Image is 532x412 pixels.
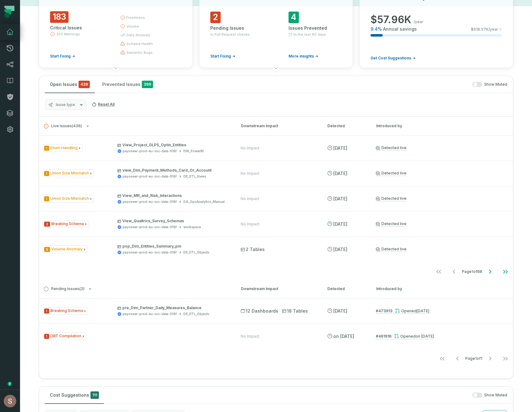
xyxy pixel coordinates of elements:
[435,352,450,365] button: Go to first page
[376,145,407,151] a: Detected live
[117,193,229,198] p: View_MR_and_Risk_Interactions
[117,305,229,310] p: pre_Dim_Partner_Daily_Measures_Balance
[450,352,465,365] button: Go to previous page
[4,395,16,407] img: avatar of Shay Gafniel
[241,123,316,129] div: Downstream Impact
[50,11,69,23] span: 183
[376,247,407,252] a: Detected live
[142,81,153,88] span: 399
[44,287,84,291] span: Pending Issues ( 2 )
[447,265,462,278] button: Go to previous page
[183,225,201,229] div: workspace
[210,32,250,37] span: in Pull Request checks
[123,174,177,179] div: payoneer-prod-eu-svc-data-016f
[126,33,150,38] span: data anomaly
[327,123,365,129] div: Detected
[431,265,446,278] button: Go to first page
[39,298,513,366] div: Pending Issues(2)
[417,309,429,313] relative-time: Aug 24, 2025, 4:33 PM GMT+3
[123,225,177,229] div: payoneer-prod-eu-svc-data-016f
[43,169,94,177] span: Issue Type
[89,99,117,109] button: Reset All
[289,25,342,31] div: Issues Prevented
[435,352,513,365] ul: Page 1 of 1
[294,32,326,37] span: In the last 90 days
[376,286,508,292] div: Introduced by
[44,309,49,314] span: Severity
[56,32,80,37] span: 253 Warnings
[126,50,153,55] span: semantic bugs
[7,381,13,387] div: Tooltip anchor
[327,286,365,292] div: Detected
[183,250,209,255] div: DE_ETL_Objects
[210,54,231,59] span: Start Fixing
[183,312,209,316] div: DE_ETL_Objects
[43,307,88,315] span: Issue Type
[376,221,407,227] a: Detected live
[123,149,177,153] div: payoneer-prod-eu-svc-data-016f
[56,102,75,107] span: Issue type
[183,174,206,179] div: DE_ETL_Views
[333,171,347,176] relative-time: Aug 26, 2025, 4:02 PM GMT+3
[289,54,314,59] span: More insights
[210,54,235,59] a: Start Fixing
[333,308,347,314] relative-time: Aug 24, 2025, 4:33 PM GMT+3
[383,26,417,32] span: Annual savings
[210,25,263,31] div: Pending Issues
[241,222,259,227] div: No Impact
[117,168,229,173] p: view_Dim_Payment_Methods_Card_Or_Account
[376,196,407,201] a: Detected live
[241,146,259,151] div: No Impact
[414,19,423,24] span: /year
[44,124,230,128] button: Live Issues(436)
[90,391,99,399] span: 111
[333,196,347,201] relative-time: Aug 26, 2025, 4:02 PM GMT+3
[183,149,204,153] div: DW_PowerBI
[498,265,513,278] button: Go to last page
[333,221,347,227] relative-time: Aug 26, 2025, 4:03 AM GMT+3
[39,135,513,279] div: Live Issues(436)
[126,15,145,20] span: freshness
[183,199,225,204] div: DA_OpsAnalytics_Manual
[44,146,49,151] span: Severity
[161,82,507,87] div: Show Muted
[210,12,221,23] span: 2
[371,56,416,61] a: Get Cost Suggestions
[97,76,158,93] button: Prevented Issues
[395,309,429,313] div: Opened
[43,195,94,203] span: Issue Type
[123,312,177,316] div: payoneer-prod-eu-svc-data-016f
[126,24,139,29] span: volume
[333,334,354,339] relative-time: Jul 13, 2025, 9:54 AM GMT+3
[39,352,513,365] nav: pagination
[43,332,86,340] span: Issue Type
[376,171,407,176] a: Detected live
[117,143,229,148] p: View_Project_GLPS_Optin_Entities
[106,393,507,398] div: Show Muted
[241,308,278,314] span: 12 Dashboards
[123,199,177,204] div: payoneer-prod-eu-svc-data-016f
[45,387,104,404] button: Cost Suggestions
[43,220,89,228] span: Issue Type
[416,334,434,339] relative-time: Jul 13, 2025, 9:54 AM GMT+3
[50,25,109,31] div: Critical Issues
[45,99,87,110] button: Issue type
[333,247,347,252] relative-time: Aug 24, 2025, 9:16 AM GMT+3
[44,247,50,252] span: Severity
[50,54,71,59] span: Start Fixing
[123,250,177,255] div: payoneer-prod-eu-svc-data-016f
[376,123,508,129] div: Introduced by
[44,196,49,201] span: Severity
[471,27,498,32] span: $ 618.57K /year
[282,308,308,314] span: 18 Tables
[371,26,382,32] span: 9.4 %
[44,222,50,227] span: Severity
[241,286,316,292] div: Downstream Impact
[45,76,95,93] button: Open Issues
[79,81,90,88] span: critical issues and errors combined
[241,246,265,253] span: 2 Tables
[43,245,88,253] span: Issue Type
[43,144,83,152] span: Issue Type
[241,171,259,176] div: No Impact
[44,124,82,128] span: Live Issues ( 436 )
